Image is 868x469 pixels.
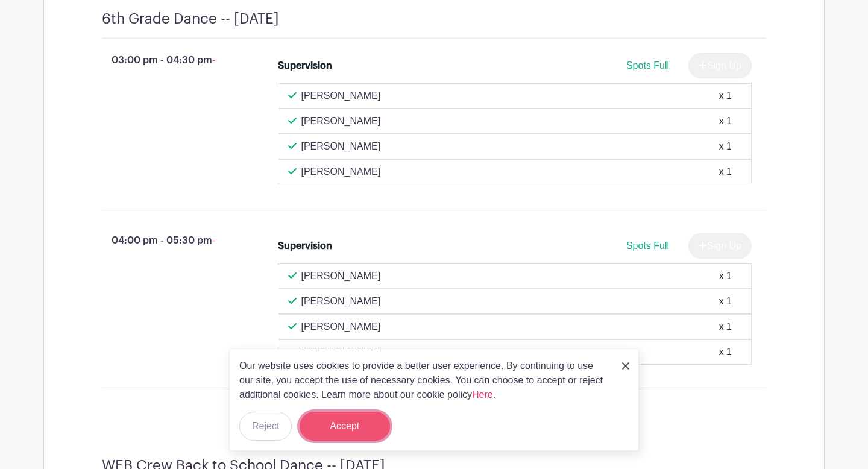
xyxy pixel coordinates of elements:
[278,58,332,73] div: Supervision
[102,10,279,28] h4: 6th Grade Dance -- [DATE]
[301,165,381,179] p: [PERSON_NAME]
[301,139,381,154] p: [PERSON_NAME]
[626,60,669,71] span: Spots Full
[83,48,259,72] p: 03:00 pm - 04:30 pm
[239,359,609,402] p: Our website uses cookies to provide a better user experience. By continuing to use our site, you ...
[301,269,381,283] p: [PERSON_NAME]
[301,319,381,334] p: [PERSON_NAME]
[212,235,215,245] span: -
[622,362,629,370] img: close_button-5f87c8562297e5c2d7936805f587ecaba9071eb48480494691a3f1689db116b3.svg
[83,228,259,253] p: 04:00 pm - 05:30 pm
[301,345,381,359] p: [PERSON_NAME]
[301,114,381,128] p: [PERSON_NAME]
[626,241,669,251] span: Spots Full
[719,114,732,128] div: x 1
[719,269,732,283] div: x 1
[719,139,732,154] div: x 1
[719,165,732,179] div: x 1
[278,239,332,253] div: Supervision
[300,412,390,441] button: Accept
[719,294,732,309] div: x 1
[719,319,732,334] div: x 1
[719,89,732,103] div: x 1
[472,389,493,400] a: Here
[719,345,732,359] div: x 1
[301,294,381,309] p: [PERSON_NAME]
[301,89,381,103] p: [PERSON_NAME]
[239,412,292,441] button: Reject
[212,55,215,65] span: -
